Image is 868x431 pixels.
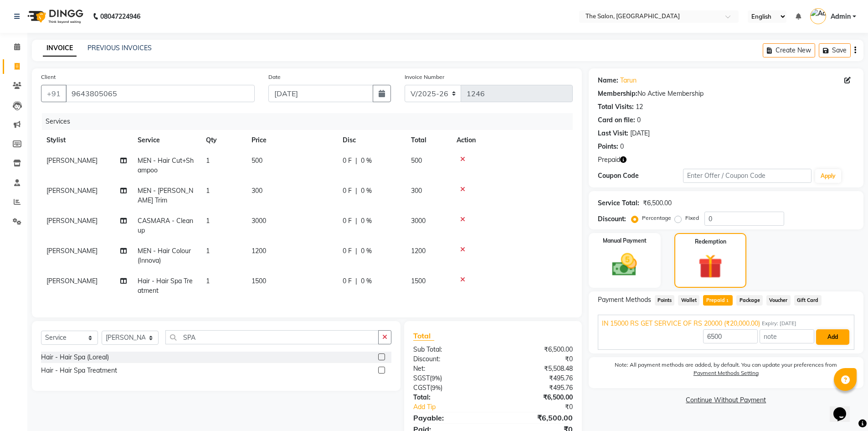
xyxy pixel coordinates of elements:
[361,276,372,286] span: 0 %
[762,320,796,327] span: Expiry: [DATE]
[431,374,440,382] span: 9%
[165,330,379,344] input: Search or Scan
[406,412,493,423] div: Payable:
[361,216,372,226] span: 0 %
[736,295,763,306] span: Package
[413,331,434,341] span: Total
[46,247,98,255] span: [PERSON_NAME]
[406,130,451,151] th: Total
[598,89,854,99] div: No Active Membership
[508,402,580,412] div: ₹0
[343,186,352,196] span: 0 F
[598,198,639,208] div: Service Total:
[406,383,493,393] div: ( )
[206,277,210,285] span: 1
[620,142,624,151] div: 0
[66,85,255,102] input: Search by Name/Mobile/Email/Code
[493,383,580,393] div: ₹495.76
[603,237,647,245] label: Manual Payment
[816,329,849,345] button: Add
[598,129,628,138] div: Last Visit:
[432,384,441,391] span: 9%
[355,276,357,286] span: |
[598,295,651,305] span: Payment Methods
[598,214,626,224] div: Discount:
[46,187,98,195] span: [PERSON_NAME]
[268,73,281,81] label: Date
[810,8,826,24] img: Admin
[678,295,699,306] span: Wallet
[206,187,210,195] span: 1
[138,277,193,295] span: Hair - Hair Spa Treatment
[405,73,444,81] label: Invoice Number
[493,374,580,383] div: ₹495.76
[206,247,210,255] span: 1
[46,156,98,165] span: [PERSON_NAME]
[406,374,493,383] div: ( )
[355,156,357,166] span: |
[604,250,645,279] img: _cash.svg
[406,402,507,412] a: Add Tip
[493,364,580,374] div: ₹5,508.48
[451,130,573,151] th: Action
[355,216,357,226] span: |
[794,295,822,306] span: Gift Card
[23,4,86,29] img: logo
[413,384,430,392] span: CGST
[355,246,357,256] span: |
[693,369,759,377] label: Payment Methods Setting
[413,374,430,382] span: SGST
[831,12,851,21] span: Admin
[41,85,67,102] button: +91
[46,277,98,285] span: [PERSON_NAME]
[138,156,194,174] span: MEN - Hair Cut+Shampoo
[411,156,422,165] span: 500
[493,412,580,423] div: ₹6,500.00
[252,217,266,225] span: 3000
[411,277,426,285] span: 1500
[493,345,580,354] div: ₹6,500.00
[43,40,77,57] a: INVOICE
[252,187,262,195] span: 300
[703,295,733,306] span: Prepaid
[602,319,760,328] span: IN 15000 RS GET SERVICE OF RS 20000 (₹20,000.00)
[138,247,191,265] span: MEN - Hair Colour (Innova)
[87,44,152,52] a: PREVIOUS INVOICES
[406,393,493,402] div: Total:
[361,246,372,256] span: 0 %
[642,214,671,222] label: Percentage
[815,169,841,183] button: Apply
[343,276,352,286] span: 0 F
[703,329,758,343] input: Amount
[598,89,637,99] div: Membership:
[819,43,851,57] button: Save
[252,277,266,285] span: 1500
[343,156,352,166] span: 0 F
[643,198,672,208] div: ₹6,500.00
[683,169,812,183] input: Enter Offer / Coupon Code
[41,130,132,151] th: Stylist
[246,130,337,151] th: Price
[598,76,618,85] div: Name:
[691,251,730,281] img: _gift.svg
[636,102,643,112] div: 12
[406,354,493,364] div: Discount:
[725,298,730,304] span: 1
[637,115,641,125] div: 0
[411,247,426,255] span: 1200
[591,395,862,405] a: Continue Without Payment
[766,295,791,306] span: Voucher
[206,217,210,225] span: 1
[685,214,699,222] label: Fixed
[42,113,580,130] div: Services
[763,43,815,57] button: Create New
[598,155,620,165] span: Prepaid
[252,247,266,255] span: 1200
[252,156,262,165] span: 500
[411,187,422,195] span: 300
[361,156,372,166] span: 0 %
[598,115,635,125] div: Card on file:
[343,216,352,226] span: 0 F
[100,4,140,29] b: 08047224946
[200,130,246,151] th: Qty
